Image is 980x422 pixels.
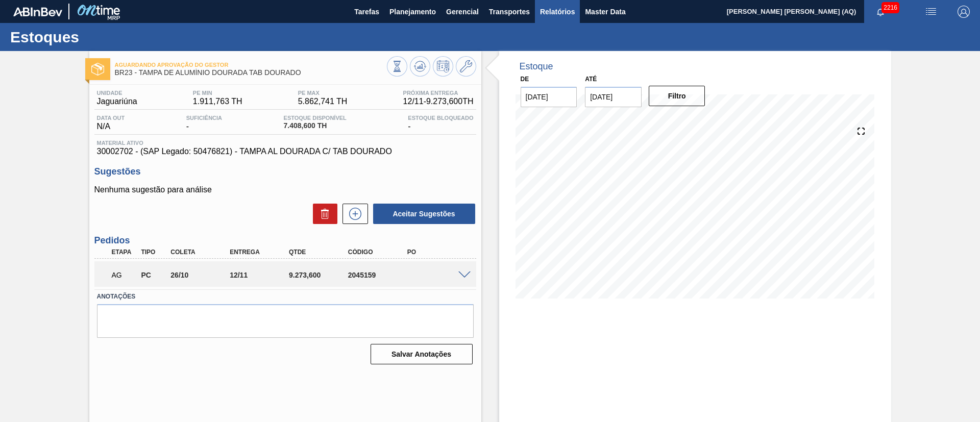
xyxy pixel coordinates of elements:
[286,249,353,256] div: Qtde
[97,289,474,304] label: Anotações
[520,61,553,72] div: Estoque
[109,249,140,256] div: Etapa
[346,271,412,279] div: 2045159
[94,235,476,246] h3: Pedidos
[168,271,234,279] div: 26/10/2025
[284,122,347,130] span: 7.408,600 TH
[408,115,473,121] span: Estoque Bloqueado
[405,249,471,256] div: PO
[585,76,597,83] label: Até
[94,185,476,194] p: Nenhuma sugestão para análise
[227,249,293,256] div: Entrega
[115,69,387,77] span: BR23 - TAMPA DE ALUMÍNIO DOURADA TAB DOURADO
[168,249,234,256] div: Coleta
[649,86,705,106] button: Filtro
[94,166,476,177] h3: Sugestões
[585,87,642,107] input: dd/mm/yyyy
[298,97,348,106] span: 5.862,741 TH
[456,56,476,77] button: Ir ao Master Data / Geral
[298,90,348,96] span: PE MAX
[521,76,529,83] label: De
[186,115,222,121] span: Suficiência
[540,6,575,18] span: Relatórios
[958,6,970,18] img: Logout
[97,90,137,96] span: Unidade
[881,2,899,13] span: 2216
[138,249,169,256] div: Tipo
[346,249,412,256] div: Código
[10,31,191,43] h1: Estoques
[864,5,897,19] button: Notificações
[405,115,476,131] div: -
[308,204,337,224] div: Excluir Sugestões
[433,56,453,77] button: Programar Estoque
[373,204,475,224] button: Aceitar Sugestões
[389,6,436,18] span: Planejamento
[91,63,104,76] img: Ícone
[184,115,225,131] div: -
[109,264,140,286] div: Aguardando Aprovação do Gestor
[97,147,474,156] span: 30002702 - (SAP Legado: 50476821) - TAMPA AL DOURADA C/ TAB DOURADO
[286,271,353,279] div: 9.273,600
[94,115,128,131] div: N/A
[368,203,476,225] div: Aceitar Sugestões
[521,87,577,107] input: dd/mm/yyyy
[97,115,125,121] span: Data out
[13,7,62,16] img: TNhmsLtSVTkK8tSr43FrP2fwEKptu5GPRR3wAAAABJRU5ErkJggg==
[284,115,347,121] span: Estoque Disponível
[403,90,474,96] span: Próxima Entrega
[585,6,625,18] span: Master Data
[337,204,368,224] div: Nova sugestão
[925,6,937,18] img: userActions
[489,6,530,18] span: Transportes
[138,271,169,279] div: Pedido de Compra
[354,6,379,18] span: Tarefas
[227,271,293,279] div: 12/11/2025
[387,56,407,77] button: Visão Geral dos Estoques
[371,344,473,364] button: Salvar Anotações
[446,6,479,18] span: Gerencial
[112,271,137,279] p: AG
[193,97,242,106] span: 1.911,763 TH
[115,62,387,68] span: Aguardando Aprovação do Gestor
[410,56,430,77] button: Atualizar Gráfico
[193,90,242,96] span: PE MIN
[97,140,474,146] span: Material ativo
[403,97,474,106] span: 12/11 - 9.273,600 TH
[97,97,137,106] span: Jaguariúna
